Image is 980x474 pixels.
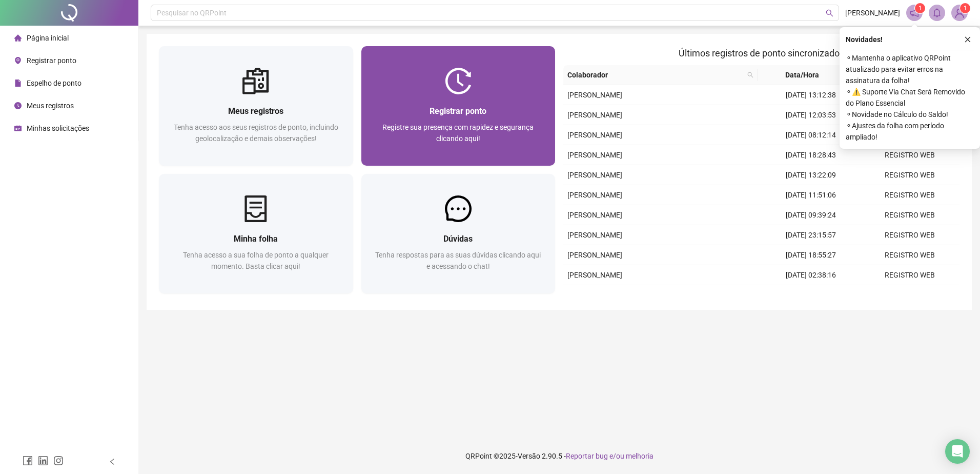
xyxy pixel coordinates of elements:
[234,234,278,244] span: Minha folha
[14,34,22,42] span: home
[159,46,353,166] a: Meus registrosTenha acesso aos seus registros de ponto, incluindo geolocalização e demais observa...
[567,131,622,139] span: [PERSON_NAME]
[762,69,843,81] span: Data/Hora
[964,5,967,12] span: 1
[915,3,925,13] sup: 1
[14,102,22,109] span: clock-circle
[567,231,622,239] span: [PERSON_NAME]
[14,57,22,64] span: environment
[762,285,861,305] td: [DATE] 00:21:48
[174,123,338,143] span: Tenha acesso aos seus registros de ponto, incluindo geolocalização e demais observações!
[27,102,74,110] span: Meus registros
[382,123,534,143] span: Registre sua presença com rapidez e segurança clicando aqui!
[861,205,959,225] td: REGISTRO WEB
[361,174,556,293] a: DúvidasTenha respostas para as suas dúvidas clicando aqui e acessando o chat!
[361,46,556,166] a: Registrar pontoRegistre sua presença com rapidez e segurança clicando aqui!
[159,174,353,293] a: Minha folhaTenha acesso a sua folha de ponto a qualquer momento. Basta clicar aqui!
[38,456,48,466] span: linkedin
[960,3,970,13] sup: Atualize o seu contato no menu Meus Dados
[27,124,89,132] span: Minhas solicitações
[138,438,980,474] footer: QRPoint © 2025 - 2.90.5 -
[762,245,861,265] td: [DATE] 18:55:27
[27,34,69,42] span: Página inicial
[845,7,900,18] span: [PERSON_NAME]
[861,165,959,185] td: REGISTRO WEB
[566,452,654,460] span: Reportar bug e/ou melhoria
[762,145,861,165] td: [DATE] 18:28:43
[14,125,22,132] span: schedule
[567,271,622,279] span: [PERSON_NAME]
[443,234,473,244] span: Dúvidas
[567,151,622,159] span: [PERSON_NAME]
[430,106,486,116] span: Registrar ponto
[846,109,974,120] span: ⚬ Novidade no Cálculo do Saldo!
[861,265,959,285] td: REGISTRO WEB
[861,225,959,245] td: REGISTRO WEB
[932,8,942,17] span: bell
[762,125,861,145] td: [DATE] 08:12:14
[762,185,861,205] td: [DATE] 11:51:06
[952,5,967,21] img: 84066
[27,56,76,65] span: Registrar ponto
[846,120,974,143] span: ⚬ Ajustes da folha com período ampliado!
[53,456,64,466] span: instagram
[861,245,959,265] td: REGISTRO WEB
[567,69,743,81] span: Colaborador
[846,86,974,109] span: ⚬ ⚠️ Suporte Via Chat Será Removido do Plano Essencial
[762,265,861,285] td: [DATE] 02:38:16
[14,80,22,87] span: file
[518,452,540,460] span: Versão
[910,8,919,17] span: notification
[745,67,756,83] span: search
[109,458,116,465] span: left
[23,456,33,466] span: facebook
[826,9,833,17] span: search
[27,79,81,87] span: Espelho de ponto
[375,251,541,270] span: Tenha respostas para as suas dúvidas clicando aqui e acessando o chat!
[762,105,861,125] td: [DATE] 12:03:53
[945,439,970,464] div: Open Intercom Messenger
[846,52,974,86] span: ⚬ Mantenha o aplicativo QRPoint atualizado para evitar erros na assinatura da folha!
[567,251,622,259] span: [PERSON_NAME]
[567,211,622,219] span: [PERSON_NAME]
[861,285,959,305] td: REGISTRO WEB
[846,34,883,45] span: Novidades !
[679,48,844,58] span: Últimos registros de ponto sincronizados
[918,5,922,12] span: 1
[567,111,622,119] span: [PERSON_NAME]
[861,185,959,205] td: REGISTRO WEB
[964,36,971,43] span: close
[183,251,329,270] span: Tenha acesso a sua folha de ponto a qualquer momento. Basta clicar aqui!
[747,72,753,78] span: search
[762,85,861,105] td: [DATE] 13:12:38
[228,106,283,116] span: Meus registros
[567,171,622,179] span: [PERSON_NAME]
[758,65,855,85] th: Data/Hora
[762,225,861,245] td: [DATE] 23:15:57
[762,205,861,225] td: [DATE] 09:39:24
[861,145,959,165] td: REGISTRO WEB
[762,165,861,185] td: [DATE] 13:22:09
[567,191,622,199] span: [PERSON_NAME]
[567,91,622,99] span: [PERSON_NAME]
